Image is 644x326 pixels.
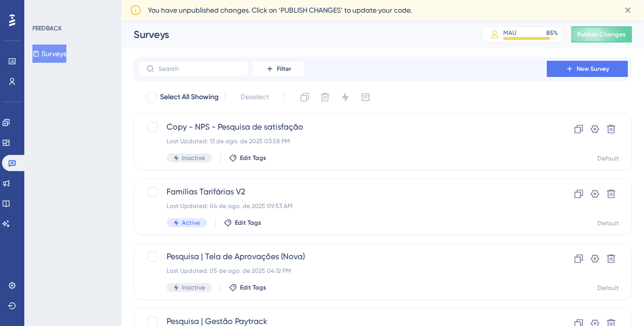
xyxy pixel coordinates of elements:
[167,267,518,275] div: Last Updated: 05 de ago. de 2025 04:12 PM
[597,284,619,292] div: Default
[32,24,62,32] div: FEEDBACK
[148,4,412,16] span: You have unpublished changes. Click on ‘PUBLISH CHANGES’ to update your code.
[167,251,518,263] span: Pesquisa | Tela de Aprovações (Nova)
[546,29,558,37] div: 85 %
[240,91,269,103] span: Deselect
[503,29,516,37] div: MAU
[597,154,619,162] div: Default
[547,61,628,77] button: New Survey
[160,91,219,103] span: Select All Showing
[167,202,518,210] div: Last Updated: 04 de ago. de 2025 09:53 AM
[182,283,205,292] span: Inactive
[235,219,261,227] span: Edit Tags
[167,137,518,145] div: Last Updated: 13 de ago. de 2025 03:58 PM
[577,65,609,73] span: New Survey
[577,30,626,38] span: Publish Changes
[231,88,278,106] button: Deselect
[253,61,304,77] button: Filter
[158,65,240,72] input: Search
[224,219,261,227] button: Edit Tags
[182,154,205,162] span: Inactive
[134,27,457,42] div: Surveys
[240,154,266,162] span: Edit Tags
[167,121,518,133] span: Copy - NPS - Pesquisa de satisfação
[229,283,266,292] button: Edit Tags
[167,186,518,198] span: Famílias Tarifárias V2
[240,283,266,292] span: Edit Tags
[229,154,266,162] button: Edit Tags
[32,45,66,63] button: Surveys
[277,65,291,73] span: Filter
[182,219,200,227] span: Active
[597,219,619,227] div: Default
[571,26,632,43] button: Publish Changes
